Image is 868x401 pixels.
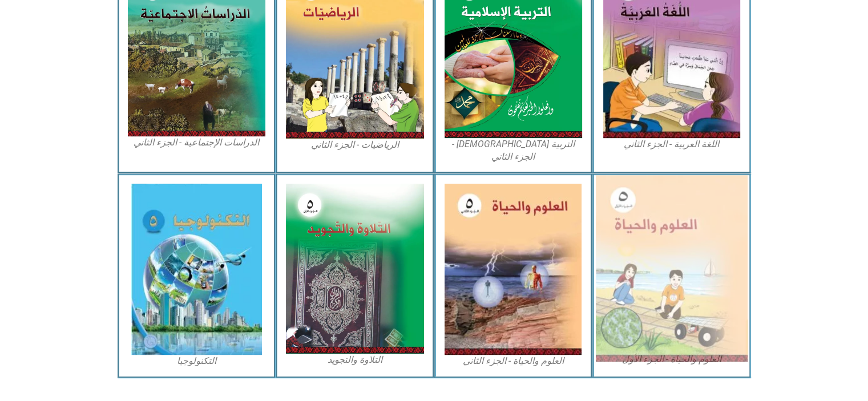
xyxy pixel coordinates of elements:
figcaption: اللغة العربية - الجزء الثاني [603,138,741,151]
figcaption: التكنولوجيا [128,355,266,367]
figcaption: الدراسات الإجتماعية - الجزء الثاني [128,136,266,149]
figcaption: التلاوة والتجويد [286,354,424,366]
figcaption: العلوم والحياة - الجزء الثاني [445,355,583,367]
figcaption: التربية [DEMOGRAPHIC_DATA] - الجزء الثاني [445,138,583,164]
figcaption: الرياضيات - الجزء الثاني [286,139,424,151]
